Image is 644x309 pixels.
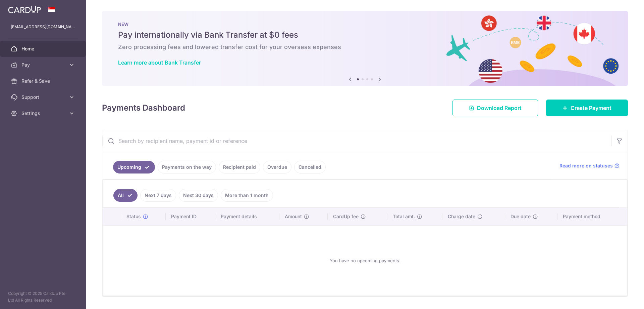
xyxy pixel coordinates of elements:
span: Support [21,94,66,101]
span: Read more on statuses [559,162,613,169]
p: [EMAIL_ADDRESS][DOMAIN_NAME] [11,24,75,30]
span: Total amt. [393,213,415,220]
a: All [113,189,138,202]
a: Next 30 days [179,189,218,202]
span: CardUp fee [333,213,359,220]
img: Bank transfer banner [102,11,628,86]
img: CardUp [8,5,41,13]
span: Amount [285,213,302,220]
a: Cancelled [294,161,326,173]
h6: Zero processing fees and lowered transfer cost for your overseas expenses [118,43,612,51]
h4: Payments Dashboard [102,102,185,114]
div: You have no upcoming payments. [111,231,619,290]
span: Download Report [477,104,522,112]
h5: Pay internationally via Bank Transfer at $0 fees [118,30,612,40]
a: Learn more about Bank Transfer [118,59,201,66]
a: Create Payment [546,100,628,116]
span: Pay [21,62,66,68]
th: Payment details [215,208,280,225]
span: Create Payment [571,104,611,112]
a: Payments on the way [158,161,216,173]
span: Home [21,45,66,52]
a: Next 7 days [140,189,176,202]
span: Refer & Save [21,78,66,84]
span: Charge date [448,213,475,220]
th: Payment method [557,208,627,225]
span: Settings [21,110,66,117]
input: Search by recipient name, payment id or reference [102,130,611,152]
th: Payment ID [166,208,215,225]
span: Status [126,213,141,220]
a: Overdue [263,161,291,173]
a: Download Report [452,100,538,116]
a: Recipient paid [219,161,260,173]
p: NEW [118,22,612,27]
span: Due date [511,213,531,220]
a: Upcoming [113,161,155,173]
a: More than 1 month [221,189,273,202]
a: Read more on statuses [559,162,620,169]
